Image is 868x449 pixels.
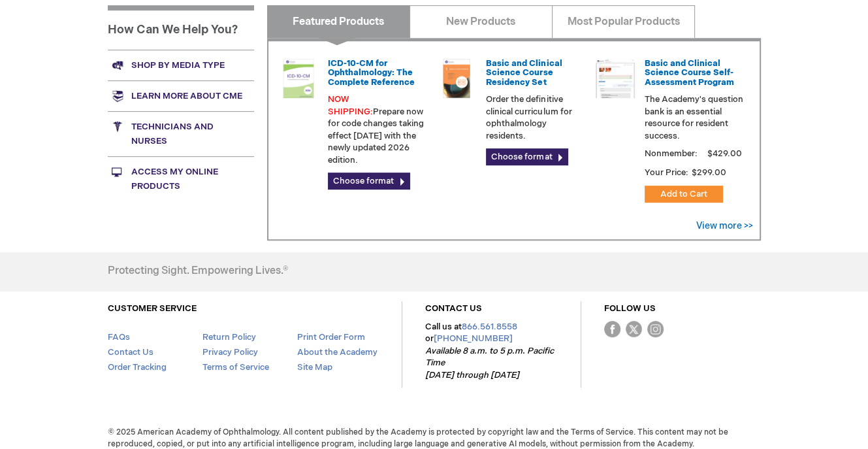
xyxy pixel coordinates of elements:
a: ICD-10-CM for Ophthalmology: The Complete Reference [328,58,415,88]
a: Return Policy [202,332,255,342]
img: 0120008u_42.png [279,59,318,98]
a: CONTACT US [425,303,482,314]
a: FOLLOW US [604,303,656,314]
p: Call us at or [425,321,558,382]
a: 866.561.8558 [462,322,517,332]
a: Site Map [297,362,332,373]
span: Add to Cart [660,189,707,199]
a: Choose format [486,148,568,165]
a: Privacy Policy [202,347,257,358]
a: Basic and Clinical Science Course Residency Set [486,58,562,88]
h4: Protecting Sight. Empowering Lives.® [108,265,288,277]
a: About the Academy [297,347,377,358]
h1: How Can We Help You? [108,5,254,50]
a: Order Tracking [108,362,167,373]
button: Add to Cart [645,186,723,203]
a: FAQs [108,332,130,342]
a: Most Popular Products [552,5,695,38]
a: Basic and Clinical Science Course Self-Assessment Program [645,58,734,88]
a: Choose format [328,173,410,190]
a: Terms of Service [202,362,268,373]
a: Featured Products [267,5,410,38]
img: Twitter [626,321,642,337]
p: The Academy's question bank is an essential resource for resident success. [645,93,744,142]
strong: Your Price: [645,167,688,178]
a: Shop by media type [108,50,254,80]
span: © 2025 American Academy of Ophthalmology. All content published by the Academy is protected by co... [98,427,771,449]
p: Prepare now for code changes taking effect [DATE] with the newly updated 2026 edition. [328,93,427,166]
a: Contact Us [108,347,153,358]
a: New Products [410,5,553,38]
span: $299.00 [690,167,728,178]
a: [PHONE_NUMBER] [434,333,513,344]
font: NOW SHIPPING: [328,94,373,117]
p: Order the definitive clinical curriculum for ophthalmology residents. [486,93,585,142]
img: bcscself_20.jpg [596,59,635,98]
a: Print Order Form [297,332,364,342]
strong: Nonmember: [645,146,698,162]
span: $429.00 [705,148,744,159]
a: CUSTOMER SERVICE [108,303,197,314]
img: Facebook [604,321,620,337]
a: Access My Online Products [108,156,254,201]
a: Learn more about CME [108,80,254,111]
img: instagram [647,321,664,337]
a: Technicians and nurses [108,111,254,156]
em: Available 8 a.m. to 5 p.m. Pacific Time [DATE] through [DATE] [425,346,554,380]
a: View more >> [696,220,753,231]
img: 02850963u_47.png [437,59,476,98]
